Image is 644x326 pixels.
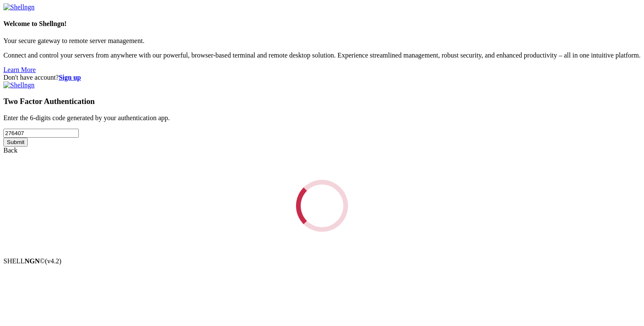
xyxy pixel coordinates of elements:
[3,37,641,45] p: Your secure gateway to remote server management.
[25,257,40,265] b: NGN
[45,257,62,265] span: 4.2.0
[3,66,36,73] a: Learn More
[3,74,641,81] div: Don't have account?
[3,257,61,265] span: SHELL ©
[3,81,34,89] img: Shellngn
[59,74,81,81] a: Sign up
[296,180,348,232] div: Loading...
[3,129,79,138] input: Two factor code
[3,3,34,11] img: Shellngn
[3,52,641,59] p: Connect and control your servers from anywhere with our powerful, browser-based terminal and remo...
[3,20,641,28] h4: Welcome to Shellngn!
[3,138,28,147] input: Submit
[3,147,17,154] a: Back
[3,114,641,122] p: Enter the 6-digits code generated by your authentication app.
[3,97,641,106] h3: Two Factor Authentication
